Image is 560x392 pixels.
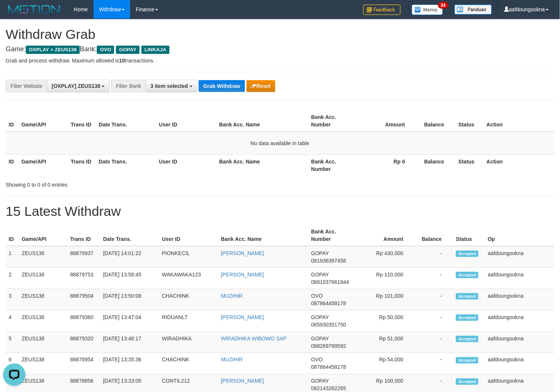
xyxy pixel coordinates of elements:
td: aafdoungsokna [485,246,554,268]
td: WIRADHIKA [159,332,218,353]
th: Game/API [19,225,67,246]
th: User ID [156,154,216,176]
a: [PERSON_NAME] [221,250,264,256]
th: User ID [159,225,218,246]
td: - [415,246,453,268]
span: Accepted [456,272,478,278]
td: 1 [6,246,19,268]
td: aafdoungsokna [485,268,554,289]
th: Bank Acc. Number [308,154,358,176]
th: ID [6,110,18,132]
td: 88879753 [67,268,100,289]
span: OVO [311,293,323,299]
td: 5 [6,332,19,353]
span: GOPAY [311,314,329,320]
td: WAKAWAKA123 [159,268,218,289]
td: CHACHINK [159,289,218,310]
th: Trans ID [68,154,96,176]
span: Accepted [456,336,478,342]
td: aafdoungsokna [485,353,554,374]
button: [OXPLAY] ZEUS138 [47,80,110,92]
span: Copy 087864458178 to clipboard [311,300,346,306]
td: Rp 54,000 [357,353,415,374]
span: Copy 0881037661844 to clipboard [311,279,349,285]
th: Balance [416,110,456,132]
th: ID [6,225,19,246]
td: No data available in table [6,132,554,155]
td: 88879360 [67,310,100,332]
h1: Withdraw Grab [6,27,554,42]
td: ZEUS138 [19,332,67,353]
td: [DATE] 14:01:22 [100,246,159,268]
td: Rp 110,000 [357,268,415,289]
span: GOPAY [311,336,329,342]
th: Action [484,154,554,176]
th: Op [485,225,554,246]
button: Reset [247,80,275,92]
td: [DATE] 13:35:36 [100,353,159,374]
a: WIRADHIKA WIBOWO SAP [221,336,287,342]
td: 88879320 [67,332,100,353]
td: 88879937 [67,246,100,268]
td: 4 [6,310,19,332]
span: OVO [97,46,114,54]
a: [PERSON_NAME] [221,378,264,384]
span: GOPAY [116,46,140,54]
img: panduan.png [455,4,492,15]
th: Game/API [18,110,68,132]
span: Copy 085930351750 to clipboard [311,322,346,328]
th: Date Trans. [100,225,159,246]
img: MOTION_logo.png [6,4,62,15]
span: GOPAY [311,250,329,256]
div: Filter Website [6,80,47,92]
td: 88879504 [67,289,100,310]
span: Accepted [456,357,478,364]
td: - [415,332,453,353]
td: Rp 50,000 [357,310,415,332]
h1: 15 Latest Withdraw [6,204,554,219]
a: [PERSON_NAME] [221,272,264,278]
td: - [415,289,453,310]
th: Bank Acc. Number [308,225,357,246]
td: Rp 101,000 [357,289,415,310]
th: User ID [156,110,216,132]
th: Date Trans. [96,110,156,132]
th: ID [6,154,18,176]
button: Open LiveChat chat widget [3,3,25,25]
td: - [415,268,453,289]
td: ZEUS138 [19,268,67,289]
strong: 10 [119,58,125,64]
button: 3 item selected [146,80,197,92]
a: MUZIHIR [221,293,243,299]
span: Copy 087864458178 to clipboard [311,364,346,370]
span: Copy 088269799592 to clipboard [311,343,346,349]
th: Trans ID [68,110,96,132]
th: Status [456,154,484,176]
th: Balance [416,154,456,176]
span: 3 item selected [150,83,188,89]
span: Accepted [456,251,478,257]
span: 34 [438,2,448,9]
td: ZEUS138 [19,289,67,310]
p: Grab and process withdraw. Maximum allowed is transactions. [6,57,554,64]
span: Copy 081936397458 to clipboard [311,258,346,264]
th: Balance [415,225,453,246]
span: Accepted [456,293,478,300]
span: OXPLAY > ZEUS138 [26,46,80,54]
th: Bank Acc. Name [216,110,308,132]
th: Status [453,225,485,246]
td: Rp 51,000 [357,332,415,353]
td: ZEUS138 [19,353,67,374]
td: [DATE] 13:47:04 [100,310,159,332]
td: 2 [6,268,19,289]
img: Feedback.jpg [363,4,401,15]
td: [DATE] 13:50:08 [100,289,159,310]
td: Rp 430,000 [357,246,415,268]
th: Rp 0 [358,154,416,176]
span: LINKAJA [141,46,169,54]
th: Game/API [18,154,68,176]
td: 6 [6,353,19,374]
th: Amount [357,225,415,246]
th: Bank Acc. Name [218,225,308,246]
span: GOPAY [311,272,329,278]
